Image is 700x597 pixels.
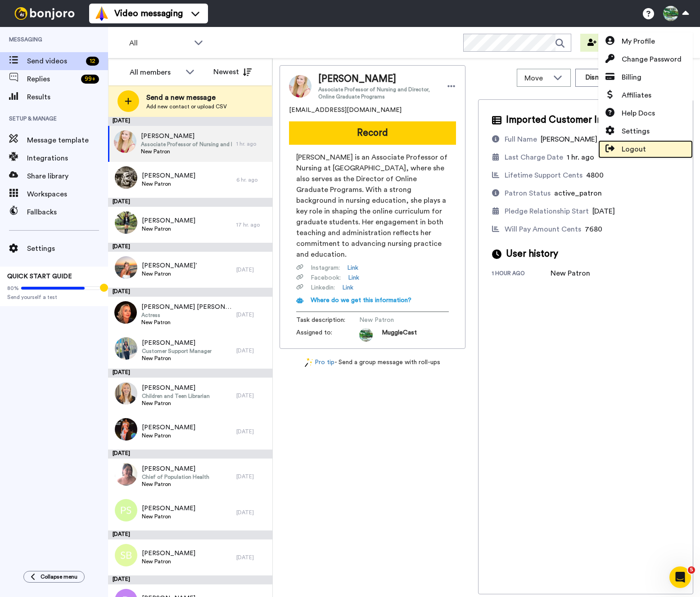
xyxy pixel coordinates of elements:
span: [PERSON_NAME] [142,504,195,513]
div: [DATE] [108,288,272,297]
img: c073b65d-5b0a-4961-bd0c-20ed747b2cf5.jpg [114,130,136,153]
span: Settings [27,243,108,254]
div: 1 hr. ago [236,140,268,147]
span: My Profile [622,36,655,47]
div: [DATE] [108,450,272,459]
div: 1 hour ago [492,270,551,279]
span: Actress [141,312,232,319]
span: [PERSON_NAME] [142,383,210,392]
span: 1 hr. ago [567,154,594,161]
div: - Send a group message with roll-ups [280,358,465,367]
span: Where do we get this information? [311,297,411,303]
span: [PERSON_NAME] is an Associate Professor of Nursing at [GEOGRAPHIC_DATA], where she also serves as... [296,152,449,260]
div: [DATE] [108,198,272,207]
span: [PERSON_NAME] [142,339,212,348]
div: 12 [86,57,99,66]
span: active_patron [554,190,602,197]
span: Collapse menu [41,573,77,580]
a: Change Password [598,50,693,68]
div: [DATE] [108,117,272,126]
div: Last Charge Date [505,152,563,163]
img: sb.png [115,544,137,566]
img: 2f53f039-4edb-48a0-9e7a-84c33986acf9.jpg [115,166,137,189]
div: [DATE] [236,554,268,561]
img: 67e54540-d9b0-4b67-8b6a-917cf6b60129.jpg [115,256,137,279]
span: [PERSON_NAME] [142,216,195,225]
span: Assigned to: [296,328,359,342]
span: Help Docs [622,108,655,119]
button: Newest [207,63,258,81]
a: Link [348,273,359,282]
button: Collapse menu [23,571,85,583]
a: Billing [598,68,693,86]
span: [PERSON_NAME] [142,464,209,473]
iframe: Intercom live chat [669,566,691,588]
span: 80% [7,285,19,292]
span: Message template [27,135,108,146]
img: 67ec1c4f-215f-4b9d-bbd8-10e2e68a5281.jpg [115,382,137,405]
div: Tooltip anchor [100,284,108,292]
span: Results [27,92,108,102]
span: Move [524,73,549,84]
div: [DATE] [236,428,268,435]
span: QUICK START GUIDE [7,273,72,280]
div: [DATE] [236,473,268,480]
span: New Patron [142,400,210,407]
div: New Patron [551,268,596,279]
span: Fallbacks [27,207,108,218]
div: [DATE] [108,530,272,539]
div: Lifetime Support Cents [505,170,583,181]
span: Replies [27,74,77,85]
span: [PERSON_NAME] [142,549,195,558]
img: vm-color.svg [95,6,109,21]
span: New Patron [142,355,212,362]
div: [DATE] [108,575,272,584]
span: [PERSON_NAME] [142,171,195,180]
a: Link [347,263,358,272]
span: Logout [622,144,646,155]
div: [DATE] [236,311,268,318]
a: Pro tip [305,358,334,367]
span: Workspaces [27,189,108,200]
span: Chief of Population Health [142,473,209,481]
a: My Profile [598,32,693,50]
div: [DATE] [108,243,272,252]
span: MuggleCast [382,328,417,342]
span: Facebook : [311,273,341,282]
span: New Patron [359,316,445,325]
span: New Patron [142,225,195,232]
span: New Patron [142,481,209,488]
span: Send videos [27,56,82,67]
a: Settings [598,122,693,140]
div: 99 + [81,75,99,84]
span: Associate Professor of Nursing and Director, Online Graduate Programs [318,86,438,100]
span: User history [506,247,558,261]
span: Add new contact or upload CSV [146,103,227,110]
div: All members [130,67,181,78]
div: [DATE] [236,392,268,399]
div: [DATE] [236,509,268,516]
img: magic-wand.svg [305,358,313,367]
span: Affiliates [622,90,651,101]
a: Logout [598,140,693,158]
div: [DATE] [108,369,272,378]
div: 6 hr. ago [236,176,268,183]
a: Link [342,283,353,292]
img: f64bae28-3dca-4a26-9971-77b16a922347.jpg [115,337,137,360]
div: 17 hr. ago [236,221,268,228]
span: Children and Teen Librarian [142,392,210,400]
span: New Patron [142,558,195,565]
span: 7680 [585,226,602,233]
span: Change Password [622,54,682,65]
span: [PERSON_NAME]’ [142,261,197,270]
div: [DATE] [236,266,268,273]
div: Full Name [505,134,537,145]
span: New Patron [141,319,232,326]
button: Record [289,121,456,145]
div: Pledge Relationship Start [505,206,589,217]
span: Associate Professor of Nursing and Director, Online Graduate Programs [141,141,232,148]
span: Video messaging [114,7,183,20]
span: Send yourself a test [7,294,101,301]
div: Patron Status [505,188,551,199]
span: [PERSON_NAME] [541,136,597,143]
